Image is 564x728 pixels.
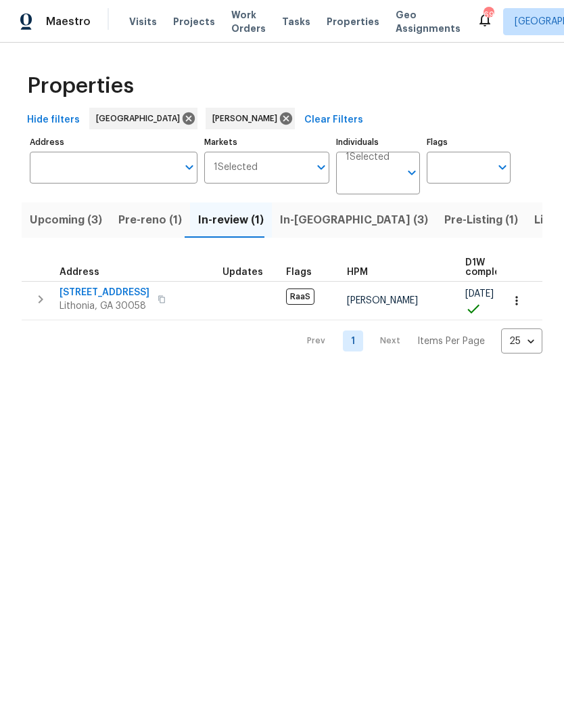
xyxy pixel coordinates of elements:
label: Markets [204,138,330,146]
label: Individuals [336,138,420,146]
label: Address [30,138,197,146]
span: 1 Selected [214,162,258,173]
span: Clear Filters [304,112,363,129]
span: Hide filters [27,112,80,129]
span: Pre-reno (1) [118,211,182,230]
button: Open [493,158,512,177]
span: [STREET_ADDRESS] [60,286,149,299]
span: Pre-Listing (1) [444,211,518,230]
span: [DATE] [465,289,494,299]
div: [PERSON_NAME] [206,108,295,129]
span: 1 Selected [346,152,390,163]
span: Work Orders [231,8,266,35]
span: Visits [129,15,157,28]
span: Properties [327,15,379,28]
div: 69 [484,8,493,22]
span: Lithonia, GA 30058 [60,299,149,313]
button: Clear Filters [299,108,369,133]
span: Projects [173,15,215,28]
span: Address [60,267,99,277]
label: Flags [427,138,511,146]
span: [GEOGRAPHIC_DATA] [96,112,185,125]
span: Properties [27,79,134,93]
nav: Pagination Navigation [294,328,542,354]
button: Open [402,163,421,182]
button: Open [180,158,199,177]
span: D1W complete [465,258,511,277]
span: In-[GEOGRAPHIC_DATA] (3) [280,211,428,230]
span: In-review (1) [198,211,264,230]
span: Upcoming (3) [30,211,102,230]
span: Tasks [282,17,310,26]
span: Maestro [46,15,91,28]
span: Flags [286,267,312,277]
span: [PERSON_NAME] [212,112,283,125]
span: [PERSON_NAME] [347,296,418,305]
div: 25 [501,324,542,359]
span: HPM [347,267,368,277]
span: RaaS [286,288,314,305]
p: Items Per Page [417,335,485,348]
span: Updates [222,267,263,277]
span: Geo Assignments [396,8,461,35]
button: Open [312,158,331,177]
a: Goto page 1 [343,330,363,351]
div: [GEOGRAPHIC_DATA] [89,108,197,129]
button: Hide filters [22,108,85,133]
